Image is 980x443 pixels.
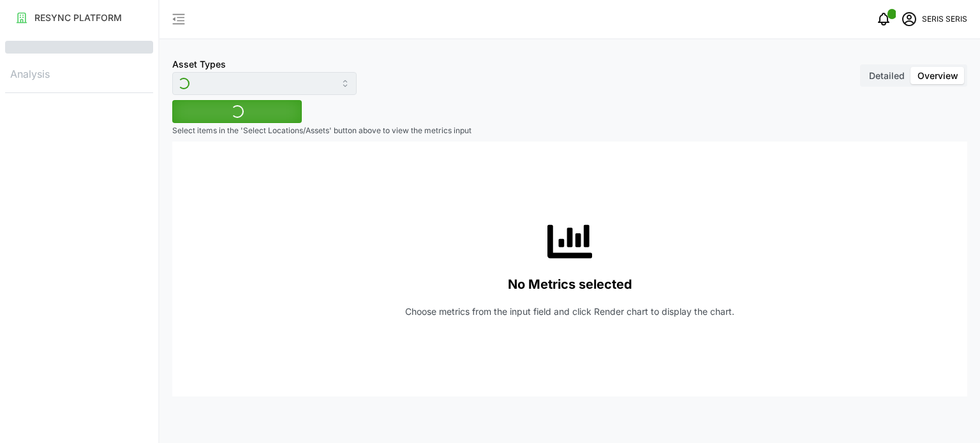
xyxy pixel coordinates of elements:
span: Detailed [869,70,905,81]
label: Asset Types [172,57,226,71]
p: Choose metrics from the input field and click Render chart to display the chart. [405,305,734,318]
button: schedule [896,6,922,32]
p: RESYNC PLATFORM [34,11,122,24]
button: notifications [871,6,896,32]
p: Select items in the 'Select Locations/Assets' button above to view the metrics input [172,126,967,136]
span: Overview [917,70,958,81]
p: No Metrics selected [508,274,632,295]
a: RESYNC PLATFORM [5,5,153,31]
p: Analysis [5,64,153,82]
button: RESYNC PLATFORM [5,6,153,29]
p: SERIS SERIS [922,13,967,25]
